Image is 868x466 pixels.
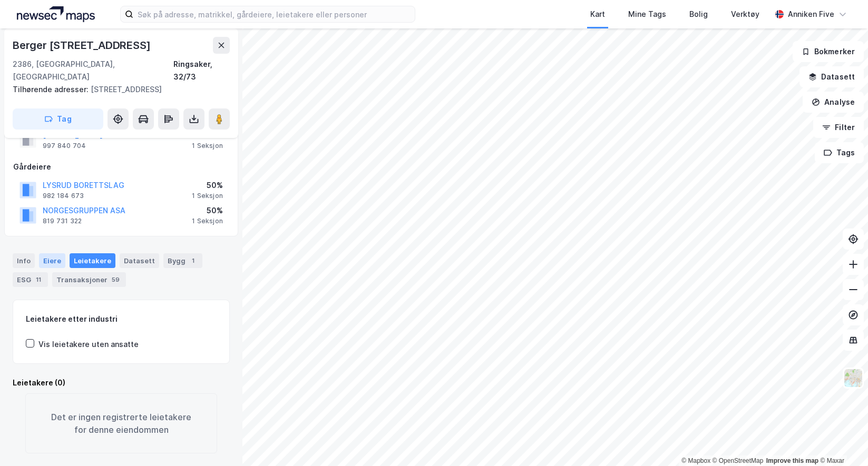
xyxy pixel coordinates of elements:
div: Leietakere (0) [13,376,230,389]
div: 50% [192,204,223,217]
iframe: Chat Widget [815,415,868,466]
div: 1 Seksjon [192,192,223,200]
div: 11 [33,274,44,285]
div: 997 840 704 [43,142,86,150]
button: Analyse [803,92,864,113]
a: OpenStreetMap [713,457,764,464]
div: Mine Tags [628,8,666,21]
div: Det er ingen registrerte leietakere for denne eiendommen [25,393,217,453]
div: 1 Seksjon [192,217,223,225]
div: 2386, [GEOGRAPHIC_DATA], [GEOGRAPHIC_DATA] [13,58,173,83]
div: Bygg [163,253,202,268]
div: Gårdeiere [13,161,229,173]
div: 50% [192,179,223,192]
div: Kontrollprogram for chat [815,415,868,466]
div: Ringsaker, 32/73 [173,58,230,83]
img: Z [843,368,863,388]
div: 1 Seksjon [192,142,223,150]
div: Bolig [689,8,708,21]
div: Leietakere [70,253,115,268]
a: Improve this map [766,457,818,464]
button: Bokmerker [793,41,864,62]
button: Filter [813,117,864,138]
div: Berger [STREET_ADDRESS] [13,37,152,54]
div: ESG [13,272,48,287]
div: 819 731 322 [43,217,82,225]
div: Vis leietakere uten ansatte [38,338,139,351]
div: Anniken Five [788,8,834,21]
div: [STREET_ADDRESS] [13,83,221,96]
div: 59 [110,274,122,285]
a: Mapbox [681,457,710,464]
div: 1 [188,255,198,266]
div: Verktøy [731,8,759,21]
div: Info [13,253,35,268]
div: 982 184 673 [43,192,84,200]
img: logo.a4113a55bc3d86da70a041830d287a7e.svg [17,6,95,22]
span: Tilhørende adresser: [13,85,91,94]
div: Leietakere etter industri [26,313,217,325]
div: Eiere [39,253,65,268]
button: Tag [13,108,103,130]
div: Transaksjoner [52,272,126,287]
input: Søk på adresse, matrikkel, gårdeiere, leietakere eller personer [133,6,415,22]
div: Kart [590,8,605,21]
button: Tags [815,142,864,163]
button: Datasett [799,66,864,87]
div: Datasett [120,253,159,268]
